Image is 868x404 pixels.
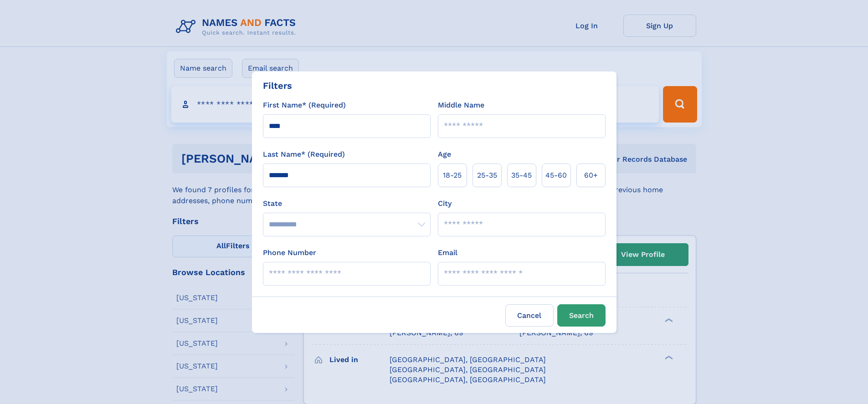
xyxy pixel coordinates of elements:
span: 35‑45 [511,170,532,181]
div: Filters [263,79,292,92]
label: Age [438,149,451,160]
label: State [263,198,431,209]
span: 18‑25 [443,170,462,181]
label: First Name* (Required) [263,100,346,111]
span: 60+ [584,170,598,181]
label: Phone Number [263,247,316,258]
span: 25‑35 [477,170,497,181]
label: Email [438,247,457,258]
label: Cancel [505,304,554,327]
label: Middle Name [438,100,484,111]
label: City [438,198,452,209]
span: 45‑60 [545,170,567,181]
button: Search [557,304,606,327]
label: Last Name* (Required) [263,149,345,160]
